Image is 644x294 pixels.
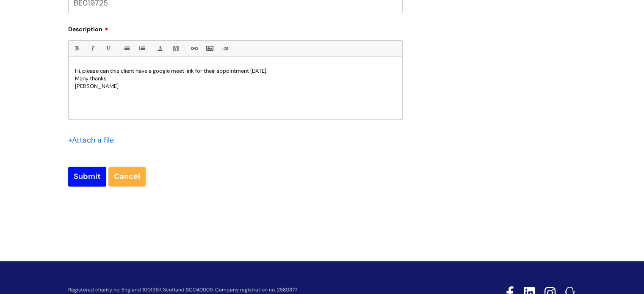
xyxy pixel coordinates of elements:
a: Font Color [155,43,165,54]
a: Underline(Ctrl-U) [102,43,113,54]
a: Remove formatting (Ctrl-\) [220,43,230,54]
a: Italic (Ctrl-I) [87,43,97,54]
a: 1. Ordered List (Ctrl-Shift-8) [136,43,147,54]
label: Description [68,23,403,33]
p: Hi, please can this client have a google meet link for their appointment [DATE]. [75,67,396,75]
a: • Unordered List (Ctrl-Shift-7) [121,43,131,54]
input: Submit [68,167,106,186]
p: Many thanks [75,75,396,82]
a: Insert Image... [204,43,215,54]
a: Link [188,43,199,54]
a: Bold (Ctrl-B) [71,43,82,54]
div: Attach a file [68,133,119,147]
a: Cancel [108,167,146,186]
p: Registered charity no. England 1001957, Scotland SCO40009. Company registration no. 2580377 [68,287,446,293]
p: [PERSON_NAME] [75,82,396,90]
a: Back Color [170,43,181,54]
